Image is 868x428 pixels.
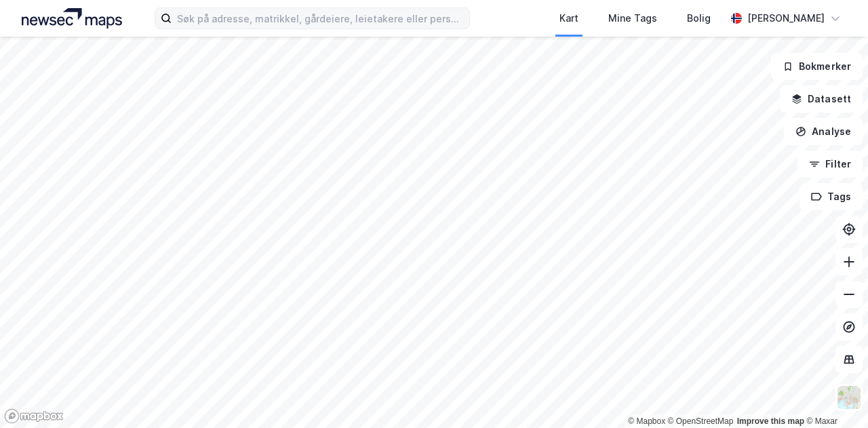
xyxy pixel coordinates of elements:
div: Kart [559,10,578,26]
div: Bolig [687,10,711,26]
input: Søk på adresse, matrikkel, gårdeiere, leietakere eller personer [172,8,469,28]
img: logo.a4113a55bc3d86da70a041830d287a7e.svg [22,8,122,28]
iframe: Chat Widget [800,363,868,428]
div: Kontrollprogram for chat [800,363,868,428]
div: [PERSON_NAME] [747,10,825,26]
div: Mine Tags [608,10,657,26]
